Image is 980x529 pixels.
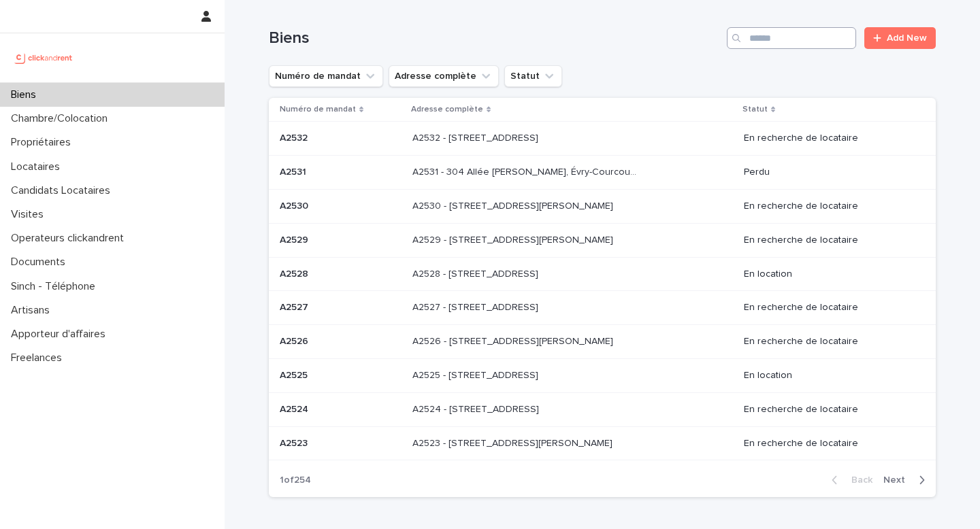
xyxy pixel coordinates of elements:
input: Search [727,27,856,49]
p: Apporteur d'affaires [5,328,116,341]
tr: A2523A2523 A2523 - [STREET_ADDRESS][PERSON_NAME]A2523 - [STREET_ADDRESS][PERSON_NAME] En recherch... [269,426,936,460]
p: Adresse complète [411,102,483,117]
tr: A2529A2529 A2529 - [STREET_ADDRESS][PERSON_NAME]A2529 - [STREET_ADDRESS][PERSON_NAME] En recherch... [269,223,936,257]
p: Perdu [744,167,914,178]
p: En recherche de locataire [744,336,914,347]
p: A2532 [280,130,310,144]
p: A2532 - [STREET_ADDRESS] [412,130,541,144]
p: En recherche de locataire [744,302,914,313]
p: A2527 [280,299,311,313]
p: En recherche de locataire [744,133,914,144]
button: Back [821,474,878,486]
p: En recherche de locataire [744,201,914,212]
img: UCB0brd3T0yccxBKYDjQ [11,44,77,71]
p: A2526 - [STREET_ADDRESS][PERSON_NAME] [412,333,616,347]
button: Numéro de mandat [269,65,383,87]
p: Freelances [5,352,73,364]
p: A2523 - 18 quai Alphonse Le Gallo, Boulogne-Billancourt 92100 [412,435,615,449]
h1: Biens [269,29,721,48]
p: A2529 [280,232,311,246]
p: A2529 - 14 rue Honoré de Balzac, Garges-lès-Gonesse 95140 [412,232,616,246]
p: A2524 - [STREET_ADDRESS] [412,401,542,415]
p: A2525 [280,367,310,381]
p: En location [744,370,914,381]
tr: A2525A2525 A2525 - [STREET_ADDRESS]A2525 - [STREET_ADDRESS] En location [269,358,936,392]
p: En recherche de locataire [744,404,914,415]
p: A2530 - [STREET_ADDRESS][PERSON_NAME] [412,198,616,212]
button: Statut [504,65,562,87]
p: A2523 [280,435,310,449]
p: En recherche de locataire [744,438,914,449]
p: Numéro de mandat [280,102,356,117]
p: A2527 - [STREET_ADDRESS] [412,299,541,313]
p: A2530 [280,198,311,212]
span: Add New [887,33,927,43]
tr: A2532A2532 A2532 - [STREET_ADDRESS]A2532 - [STREET_ADDRESS] En recherche de locataire [269,122,936,156]
p: Propriétaires [5,136,82,149]
tr: A2524A2524 A2524 - [STREET_ADDRESS]A2524 - [STREET_ADDRESS] En recherche de locataire [269,392,936,426]
tr: A2526A2526 A2526 - [STREET_ADDRESS][PERSON_NAME]A2526 - [STREET_ADDRESS][PERSON_NAME] En recherch... [269,325,936,359]
p: Visites [5,208,54,221]
p: Locataires [5,160,71,173]
p: Artisans [5,304,61,317]
span: Next [883,475,913,485]
p: A2526 [280,333,311,347]
p: A2525 - [STREET_ADDRESS] [412,367,541,381]
tr: A2528A2528 A2528 - [STREET_ADDRESS]A2528 - [STREET_ADDRESS] En location [269,257,936,291]
p: A2531 [280,164,309,178]
p: A2528 - [STREET_ADDRESS] [412,266,541,280]
p: A2531 - 304 Allée Pablo Neruda, Évry-Courcouronnes 91000 [412,164,642,178]
p: A2528 [280,266,311,280]
p: Biens [5,88,47,101]
p: Statut [742,102,768,117]
p: Operateurs clickandrent [5,232,135,245]
p: En location [744,269,914,280]
p: Candidats Locataires [5,184,121,197]
button: Adresse complète [389,65,499,87]
p: Chambre/Colocation [5,112,118,125]
tr: A2531A2531 A2531 - 304 Allée [PERSON_NAME], Évry-Courcouronnes 91000A2531 - 304 Allée [PERSON_NAM... [269,156,936,190]
p: Sinch - Téléphone [5,280,106,293]
p: En recherche de locataire [744,235,914,246]
tr: A2530A2530 A2530 - [STREET_ADDRESS][PERSON_NAME]A2530 - [STREET_ADDRESS][PERSON_NAME] En recherch... [269,189,936,223]
button: Next [878,474,936,486]
p: A2524 [280,401,311,415]
tr: A2527A2527 A2527 - [STREET_ADDRESS]A2527 - [STREET_ADDRESS] En recherche de locataire [269,291,936,325]
span: Back [843,475,872,485]
p: 1 of 254 [269,464,322,497]
p: Documents [5,256,76,269]
a: Add New [864,27,936,49]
